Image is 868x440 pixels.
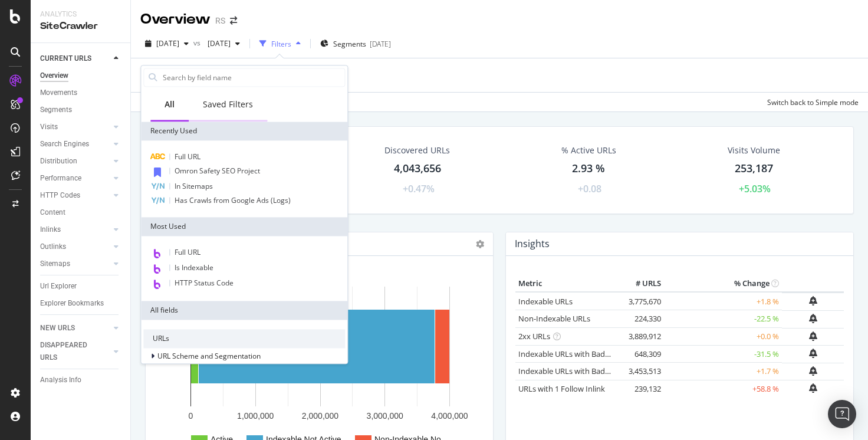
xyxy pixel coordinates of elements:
[175,152,200,162] span: Full URL
[40,155,77,168] div: Distribution
[40,322,110,334] a: NEW URLS
[40,339,100,364] div: DISAPPEARED URLS
[518,349,617,359] a: Indexable URLs with Bad H1
[302,411,338,421] text: 2,000,000
[578,182,601,196] div: +0.08
[572,161,605,176] div: 2.93 %
[384,145,450,156] div: Discovered URLs
[141,122,347,140] div: Recently Used
[617,275,664,293] th: # URLS
[617,292,664,310] td: 3,775,670
[431,411,468,421] text: 4,000,000
[237,411,274,421] text: 1,000,000
[561,145,616,156] div: % Active URLs
[140,34,193,53] button: [DATE]
[367,411,403,421] text: 3,000,000
[255,34,305,53] button: Filters
[394,161,441,176] div: 4,043,656
[728,145,780,156] div: Visits Volume
[140,9,211,29] div: Overview
[40,121,58,133] div: Visits
[809,314,817,323] div: bell-plus
[40,206,65,219] div: Content
[664,292,782,310] td: +1.8 %
[40,339,110,364] a: DISAPPEARED URLS
[809,383,817,393] div: bell-plus
[664,328,782,346] td: +0.0 %
[175,166,260,176] span: Omron Safety SEO Project
[40,19,121,33] div: SiteCrawler
[40,87,77,99] div: Movements
[40,297,104,310] div: Explorer Bookmarks
[40,374,81,386] div: Analysis Info
[40,87,122,99] a: Movements
[515,236,550,252] h4: Insights
[143,329,345,348] div: URLs
[175,278,234,288] span: HTTP Status Code
[175,195,291,205] span: Has Crawls from Google Ads (Logs)
[40,224,61,236] div: Inlinks
[518,296,573,307] a: Indexable URLs
[40,322,75,334] div: NEW URLS
[40,138,89,150] div: Search Engines
[518,313,590,324] a: Non-Indexable URLs
[40,138,110,150] a: Search Engines
[40,241,110,253] a: Outlinks
[515,275,617,293] th: Metric
[40,104,72,116] div: Segments
[203,38,231,48] span: 2025 Sep. 13th
[617,345,664,363] td: 648,309
[403,182,435,196] div: +0.47%
[40,52,91,65] div: CURRENT URLS
[40,280,77,293] div: Url Explorer
[518,331,550,342] a: 2xx URLs
[617,310,664,328] td: 224,330
[809,366,817,376] div: bell-plus
[735,161,773,176] div: 253,187
[767,97,859,107] div: Switch back to Simple mode
[40,206,122,219] a: Content
[40,121,110,133] a: Visits
[333,39,366,49] span: Segments
[40,280,122,293] a: Url Explorer
[189,411,193,421] text: 0
[617,380,664,398] td: 239,132
[230,17,237,25] div: arrow-right-arrow-left
[809,349,817,358] div: bell-plus
[370,39,391,49] div: [DATE]
[175,262,213,272] span: Is Indexable
[175,181,213,191] span: In Sitemaps
[193,38,203,48] span: vs
[40,52,110,65] a: CURRENT URLS
[828,400,856,428] div: Open Intercom Messenger
[664,345,782,363] td: -31.5 %
[141,301,347,320] div: All fields
[157,352,261,362] span: URL Scheme and Segmentation
[40,189,110,202] a: HTTP Codes
[40,241,66,253] div: Outlinks
[739,182,771,196] div: +5.03%
[762,93,859,111] button: Switch back to Simple mode
[664,310,782,328] td: -22.5 %
[162,68,344,86] input: Search by field name
[617,328,664,346] td: 3,889,912
[40,189,80,202] div: HTTP Codes
[518,383,605,394] a: URLs with 1 Follow Inlink
[40,70,122,82] a: Overview
[809,296,817,306] div: bell-plus
[664,275,782,293] th: % Change
[40,172,110,185] a: Performance
[40,172,81,185] div: Performance
[203,34,245,53] button: [DATE]
[476,240,484,248] i: Options
[40,9,121,19] div: Analytics
[40,224,110,236] a: Inlinks
[175,247,200,257] span: Full URL
[156,38,179,48] span: 2025 Oct. 11th
[664,380,782,398] td: +58.8 %
[40,297,122,310] a: Explorer Bookmarks
[40,374,122,386] a: Analysis Info
[203,98,253,110] div: Saved Filters
[40,70,68,82] div: Overview
[40,258,110,270] a: Sitemaps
